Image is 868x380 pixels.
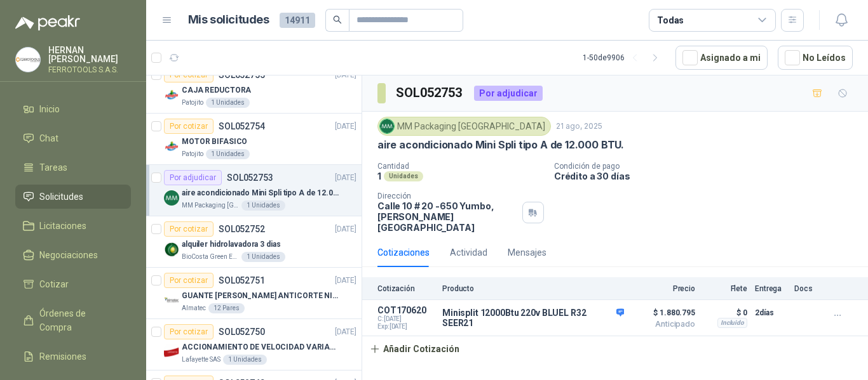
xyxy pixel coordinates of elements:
[39,190,83,204] span: Solicitudes
[39,102,60,116] span: Inicio
[703,284,747,293] p: Flete
[583,48,665,68] div: 1 - 50 de 9906
[717,318,747,328] div: Incluido
[377,162,544,171] p: Cantidad
[219,122,265,131] p: SOL052754
[219,70,265,79] p: SOL052755
[164,324,214,339] div: Por cotizar
[335,326,356,338] p: [DATE]
[182,252,239,262] p: BioCosta Green Energy S.A.S
[48,66,131,74] p: FERROTOOLS S.A.S.
[280,13,315,28] span: 14911
[146,216,362,268] a: Por cotizarSOL052752[DATE] Company Logoalquiler hidrolavadora 3 diasBioCosta Green Energy S.A.S1 ...
[146,165,362,216] a: Por adjudicarSOL052753[DATE] Company Logoaire acondicionado Mini Spli tipo A de 12.000 BTU.MM Pac...
[632,320,695,328] span: Anticipado
[675,46,768,70] button: Asignado a mi
[241,200,285,211] div: 1 Unidades
[554,171,863,181] p: Crédito a 30 días
[182,341,340,353] p: ACCIONAMIENTO DE VELOCIDAD VARIABLE
[377,284,435,293] p: Cotización
[362,336,466,362] button: Añadir Cotización
[15,155,131,180] a: Tareas
[508,246,546,259] div: Mensajes
[164,88,179,103] img: Company Logo
[377,200,517,233] p: Calle 10 # 20 -650 Yumbo , [PERSON_NAME][GEOGRAPHIC_DATA]
[442,308,624,328] p: Minisplit 12000Btu 220v BLUEL R32 SEER21
[377,171,381,181] p: 1
[164,119,214,134] div: Por cotizar
[335,275,356,287] p: [DATE]
[48,46,131,63] p: HERNAN [PERSON_NAME]
[164,170,222,185] div: Por adjudicar
[39,350,86,364] span: Remisiones
[380,119,394,133] img: Company Logo
[15,272,131,296] a: Cotizar
[632,305,695,320] span: $ 1.880.795
[182,355,220,365] p: Lafayette SAS
[450,246,487,259] div: Actividad
[15,15,80,30] img: Logo peakr
[164,273,214,288] div: Por cotizar
[333,15,342,24] span: search
[377,117,551,136] div: MM Packaging [GEOGRAPHIC_DATA]
[182,149,203,159] p: Patojito
[146,62,362,114] a: Por cotizarSOL052755[DATE] Company LogoCAJA REDUCTORAPatojito1 Unidades
[15,97,131,121] a: Inicio
[164,344,179,360] img: Company Logo
[16,48,40,72] img: Company Logo
[182,290,340,302] p: GUANTE [PERSON_NAME] ANTICORTE NIV 5 TALLA L
[335,172,356,184] p: [DATE]
[182,136,247,148] p: MOTOR BIFASICO
[15,301,131,339] a: Órdenes de Compra
[219,225,265,233] p: SOL052752
[39,248,98,262] span: Negociaciones
[15,344,131,369] a: Remisiones
[39,219,86,233] span: Licitaciones
[377,305,435,315] p: COT170620
[703,305,747,320] p: $ 0
[206,98,250,108] div: 1 Unidades
[474,86,543,101] div: Por adjudicar
[182,303,206,313] p: Almatec
[164,293,179,308] img: Company Logo
[188,11,269,29] h1: Mis solicitudes
[164,190,179,206] img: Company Logo
[208,303,245,313] div: 12 Pares
[755,305,787,320] p: 2 días
[206,149,250,159] div: 1 Unidades
[182,84,251,96] p: CAJA REDUCTORA
[182,239,281,251] p: alquiler hidrolavadora 3 dias
[377,315,435,323] span: C: [DATE]
[377,138,624,152] p: aire acondicionado Mini Spli tipo A de 12.000 BTU.
[241,252,285,262] div: 1 Unidades
[39,131,58,145] span: Chat
[146,268,362,319] a: Por cotizarSOL052751[DATE] Company LogoGUANTE [PERSON_NAME] ANTICORTE NIV 5 TALLA LAlmatec12 Pares
[39,161,67,174] span: Tareas
[164,242,179,257] img: Company Logo
[632,284,695,293] p: Precio
[15,214,131,238] a: Licitaciones
[657,13,684,27] div: Todas
[146,319,362,370] a: Por cotizarSOL052750[DATE] Company LogoACCIONAMIENTO DE VELOCIDAD VARIABLELafayette SAS1 Unidades
[182,200,239,211] p: MM Packaging [GEOGRAPHIC_DATA]
[442,284,624,293] p: Producto
[164,221,214,237] div: Por cotizar
[39,277,69,291] span: Cotizar
[794,284,820,293] p: Docs
[377,246,430,259] div: Cotizaciones
[15,185,131,209] a: Solicitudes
[377,192,517,200] p: Dirección
[377,323,435,331] span: Exp: [DATE]
[778,46,853,70] button: No Leídos
[227,173,273,182] p: SOL052753
[164,139,179,154] img: Company Logo
[384,171,423,181] div: Unidades
[556,121,602,133] p: 21 ago, 2025
[146,114,362,165] a: Por cotizarSOL052754[DATE] Company LogoMOTOR BIFASICOPatojito1 Unidades
[335,121,356,133] p: [DATE]
[182,187,340,199] p: aire acondicionado Mini Spli tipo A de 12.000 BTU.
[554,162,863,171] p: Condición de pago
[39,306,119,334] span: Órdenes de Compra
[223,355,267,365] div: 1 Unidades
[396,83,464,103] h3: SOL052753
